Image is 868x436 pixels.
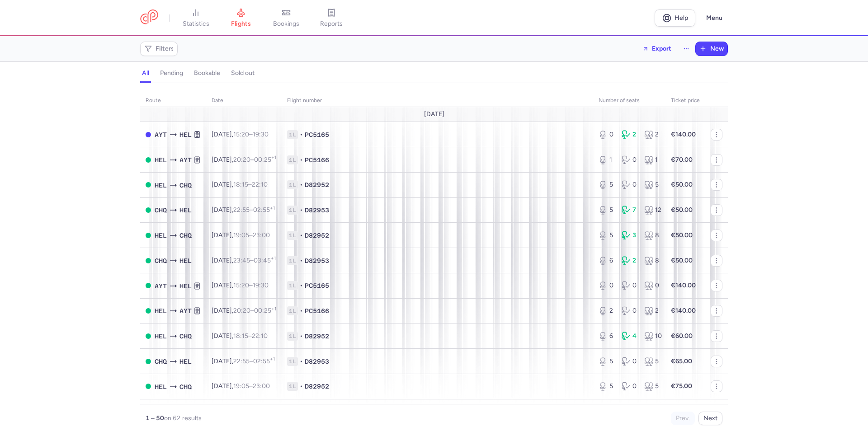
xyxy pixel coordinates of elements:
time: 22:10 [252,181,268,188]
span: CHQ [179,382,192,392]
time: 00:25 [254,156,276,164]
span: [DATE], [212,206,275,214]
span: HEL [179,256,192,266]
span: reports [320,20,343,28]
time: 19:30 [253,281,269,289]
div: 12 [644,206,660,215]
strong: €70.00 [671,156,693,164]
time: 22:55 [233,357,250,365]
span: 1L [287,357,298,366]
span: – [233,357,275,365]
th: date [206,94,282,108]
span: statistics [183,20,209,28]
time: 20:20 [233,307,250,314]
span: D82952 [305,382,329,391]
time: 15:20 [233,131,249,138]
div: 5 [644,357,660,366]
strong: €65.00 [671,357,692,365]
div: 4 [622,332,637,341]
span: D82953 [305,256,329,265]
button: Menu [701,9,728,27]
time: 15:20 [233,281,249,289]
span: • [300,332,303,341]
span: CHQ [155,256,167,266]
div: 10 [644,332,660,341]
div: 0 [622,382,637,391]
button: New [696,42,727,56]
a: statistics [173,8,218,28]
strong: €140.00 [671,281,696,289]
span: – [233,181,268,188]
div: 0 [622,357,637,366]
strong: €60.00 [671,332,693,340]
span: – [233,382,270,390]
div: 0 [599,281,614,290]
span: D82952 [305,180,329,189]
span: HEL [155,382,167,392]
a: Help [655,9,695,27]
span: • [300,357,303,366]
span: HEL [179,281,192,291]
span: Help [675,14,688,21]
span: HEL [155,230,167,240]
div: 2 [622,256,637,265]
span: 1L [287,281,298,290]
span: 1L [287,332,298,341]
span: 1L [287,206,298,215]
span: • [300,180,303,189]
div: 0 [622,306,637,315]
span: PC5166 [305,306,329,315]
sup: +1 [270,356,275,362]
strong: €140.00 [671,131,696,138]
span: 1L [287,256,298,265]
time: 19:30 [253,131,269,138]
th: Flight number [282,94,593,108]
span: [DATE], [212,357,275,365]
span: • [300,281,303,290]
time: 19:05 [233,382,249,390]
button: Export [637,42,677,56]
sup: +1 [271,306,276,312]
span: New [710,45,724,52]
span: PC5165 [305,130,329,139]
span: – [233,281,269,289]
span: PC5165 [305,281,329,290]
span: HEL [155,306,167,316]
strong: 1 – 50 [146,414,164,422]
strong: €50.00 [671,231,693,239]
h4: bookable [194,69,220,77]
time: 23:00 [253,382,270,390]
span: AYT [179,155,192,165]
span: • [300,256,303,265]
span: [DATE], [212,181,268,188]
span: CHQ [155,205,167,215]
span: HEL [179,130,192,140]
span: on 62 results [164,414,202,422]
time: 00:25 [254,307,276,314]
sup: +1 [270,205,275,211]
span: • [300,306,303,315]
a: reports [309,8,354,28]
time: 19:05 [233,231,249,239]
span: HEL [179,205,192,215]
span: CHQ [155,356,167,366]
span: [DATE], [212,281,269,289]
div: 5 [599,382,614,391]
a: bookings [264,8,309,28]
span: – [233,206,275,214]
span: HEL [179,356,192,366]
div: 1 [599,155,614,164]
strong: €50.00 [671,257,693,264]
span: PC5166 [305,155,329,164]
span: 1L [287,306,298,315]
h4: sold out [231,69,255,77]
span: [DATE], [212,257,276,264]
strong: €140.00 [671,307,696,314]
span: AYT [155,130,167,140]
h4: pending [160,69,183,77]
span: CHQ [179,331,192,341]
span: Export [652,45,671,52]
span: [DATE], [212,382,270,390]
span: HEL [155,180,167,190]
span: D82952 [305,332,329,341]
